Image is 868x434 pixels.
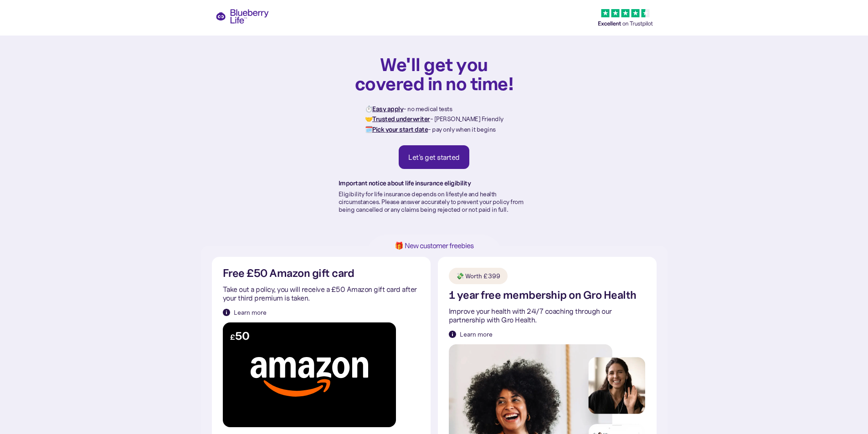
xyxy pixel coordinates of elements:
div: 💸 Worth £399 [456,271,500,281]
h1: 🎁 New customer freebies [380,242,488,250]
p: ⏱️ - no medical tests 🤝 - [PERSON_NAME] Friendly 🗓️ - pay only when it begins [365,104,503,134]
a: Learn more [223,308,267,317]
p: Eligibility for life insurance depends on lifestyle and health circumstances. Please answer accur... [339,190,530,213]
p: Take out a policy, you will receive a £50 Amazon gift card after your third premium is taken. [223,285,420,302]
div: Learn more [460,330,493,339]
div: Learn more [234,308,267,317]
strong: Important notice about life insurance eligibility [339,179,471,187]
a: Learn more [449,330,493,339]
strong: Trusted underwriter [372,115,430,123]
strong: Pick your start date [372,125,428,133]
h2: Free £50 Amazon gift card [223,268,354,279]
strong: Easy apply [372,105,403,113]
div: Let's get started [408,153,460,162]
p: Improve your health with 24/7 coaching through our partnership with Gro Health. [449,307,646,324]
h2: 1 year free membership on Gro Health [449,290,637,301]
a: Let's get started [399,145,469,169]
h1: We'll get you covered in no time! [354,55,514,93]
